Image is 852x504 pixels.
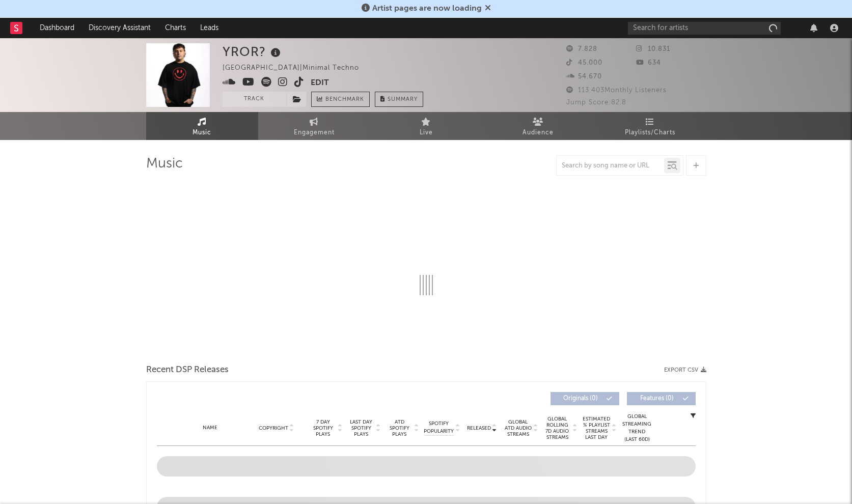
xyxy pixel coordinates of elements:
[467,425,491,431] span: Released
[627,392,696,405] button: Features(0)
[482,112,594,140] a: Audience
[543,416,571,440] span: Global Rolling 7D Audio Streams
[566,73,602,80] span: 54.670
[223,92,286,107] button: Track
[566,87,667,94] span: 113.403 Monthly Listeners
[636,60,661,66] span: 634
[388,97,418,102] span: Summary
[386,419,413,437] span: ATD Spotify Plays
[504,419,532,437] span: Global ATD Audio Streams
[370,112,482,140] a: Live
[348,419,375,437] span: Last Day Spotify Plays
[311,92,370,107] a: Benchmark
[146,364,229,376] span: Recent DSP Releases
[566,46,597,52] span: 7.828
[372,5,482,13] span: Artist pages are now loading
[310,419,337,437] span: 7 Day Spotify Plays
[223,62,371,74] div: [GEOGRAPHIC_DATA] | Minimal Techno
[566,60,602,66] span: 45.000
[485,5,491,13] span: Dismiss
[33,18,81,38] a: Dashboard
[523,127,554,139] span: Audience
[551,392,619,405] button: Originals(0)
[566,99,626,106] span: Jump Score: 82.8
[634,396,680,402] span: Features ( 0 )
[259,425,288,431] span: Copyright
[622,413,652,443] div: Global Streaming Trend (Last 60D)
[636,46,670,52] span: 10.831
[258,112,370,140] a: Engagement
[146,112,258,140] a: Music
[223,43,283,60] div: YROR?
[664,367,706,373] button: Export CSV
[81,18,158,38] a: Discovery Assistant
[158,18,193,38] a: Charts
[557,162,664,170] input: Search by song name or URL
[583,416,611,440] span: Estimated % Playlist Streams Last Day
[625,127,675,139] span: Playlists/Charts
[594,112,706,140] a: Playlists/Charts
[193,18,226,38] a: Leads
[420,127,433,139] span: Live
[325,94,364,106] span: Benchmark
[424,420,454,435] span: Spotify Popularity
[311,77,329,90] button: Edit
[557,396,604,402] span: Originals ( 0 )
[628,22,781,35] input: Search for artists
[193,127,211,139] span: Music
[177,424,244,432] div: Name
[375,92,423,107] button: Summary
[294,127,335,139] span: Engagement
